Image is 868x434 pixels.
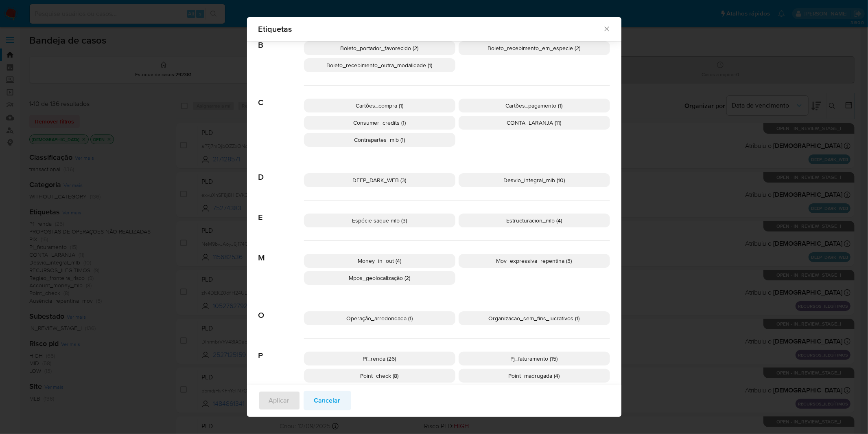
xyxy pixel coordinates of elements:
span: D [258,160,304,182]
div: Point_check (8) [304,369,455,383]
div: Money_in_out (4) [304,254,455,268]
span: Desvio_integral_mlb (10) [503,176,565,184]
span: Point_check (8) [361,372,399,380]
span: Mov_expressiva_repentina (3) [496,257,572,265]
span: Operação_arredondada (1) [346,314,413,322]
div: Contrapartes_mlb (1) [304,133,455,147]
div: Consumer_credits (1) [304,116,455,130]
span: Cancelar [314,392,341,410]
div: Cartões_compra (1) [304,99,455,112]
span: Mpos_geolocalização (2) [349,274,410,282]
div: Espécie saque mlb (3) [304,214,455,227]
div: Pj_faturamento (15) [459,352,610,366]
span: Money_in_out (4) [358,257,401,265]
span: Etiquetas [258,25,603,33]
span: Boleto_recebimento_em_especie (2) [488,44,581,52]
div: Mov_expressiva_repentina (3) [459,254,610,268]
span: Consumer_credits (1) [353,119,406,127]
button: Fechar [603,25,610,32]
span: Pf_renda (26) [363,355,396,363]
span: DEEP_DARK_WEB (3) [353,176,407,184]
span: E [258,200,304,223]
span: Estructuracion_mlb (4) [506,216,562,225]
span: Boleto_portador_favorecido (2) [341,44,419,52]
div: Pf_renda (26) [304,352,455,366]
span: Cartões_compra (1) [356,101,403,110]
div: Boleto_recebimento_outra_modalidade (1) [304,58,455,72]
span: Boleto_recebimento_outra_modalidade (1) [327,61,433,69]
div: Operação_arredondada (1) [304,311,455,325]
div: CONTA_LARANJA (11) [459,116,610,130]
button: Cancelar [304,391,351,410]
div: Boleto_recebimento_em_especie (2) [459,41,610,55]
span: Pj_faturamento (15) [511,355,558,363]
span: Organizacao_sem_fins_lucrativos (1) [489,314,580,322]
div: Boleto_portador_favorecido (2) [304,41,455,55]
div: Cartões_pagamento (1) [459,99,610,112]
div: Point_madrugada (4) [459,369,610,383]
div: DEEP_DARK_WEB (3) [304,173,455,187]
div: Organizacao_sem_fins_lucrativos (1) [459,311,610,325]
div: Estructuracion_mlb (4) [459,214,610,227]
span: Espécie saque mlb (3) [352,216,407,225]
span: P [258,339,304,361]
span: C [258,86,304,108]
span: CONTA_LARANJA (11) [507,119,562,127]
div: Desvio_integral_mlb (10) [459,173,610,187]
span: Contrapartes_mlb (1) [354,136,405,144]
span: Point_madrugada (4) [509,372,560,380]
span: O [258,298,304,320]
span: M [258,241,304,263]
div: Mpos_geolocalização (2) [304,271,455,285]
span: Cartões_pagamento (1) [506,101,563,110]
